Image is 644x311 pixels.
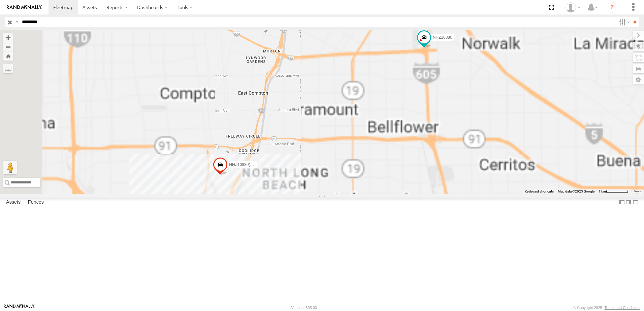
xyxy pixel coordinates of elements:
[3,64,13,73] label: Measure
[291,306,317,310] div: Version: 305.03
[7,5,42,10] img: rand-logo.svg
[573,306,640,310] div: © Copyright 2025 -
[618,198,625,207] label: Dock Summary Table to the Left
[433,35,452,40] span: NHZ10880
[625,198,632,207] label: Dock Summary Table to the Right
[633,75,644,84] label: Map Settings
[558,189,594,193] span: Map data ©2025 Google
[605,306,640,310] a: Terms and Conditions
[597,189,631,194] button: Map Scale: 1 km per 63 pixels
[634,190,641,193] a: Terms
[25,198,47,207] label: Fences
[616,17,631,27] label: Search Filter Options
[563,2,583,12] div: Zulema McIntosch
[4,304,35,311] a: Visit our Website
[3,33,13,42] button: Zoom in
[229,162,267,167] span: NHZ10880(Disabled)
[599,189,606,193] span: 1 km
[3,42,13,51] button: Zoom out
[607,2,617,13] i: ?
[632,198,639,207] label: Hide Summary Table
[3,161,17,174] button: Drag Pegman onto the map to open Street View
[525,189,554,194] button: Keyboard shortcuts
[3,198,24,207] label: Assets
[3,51,13,61] button: Zoom Home
[14,17,20,27] label: Search Query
